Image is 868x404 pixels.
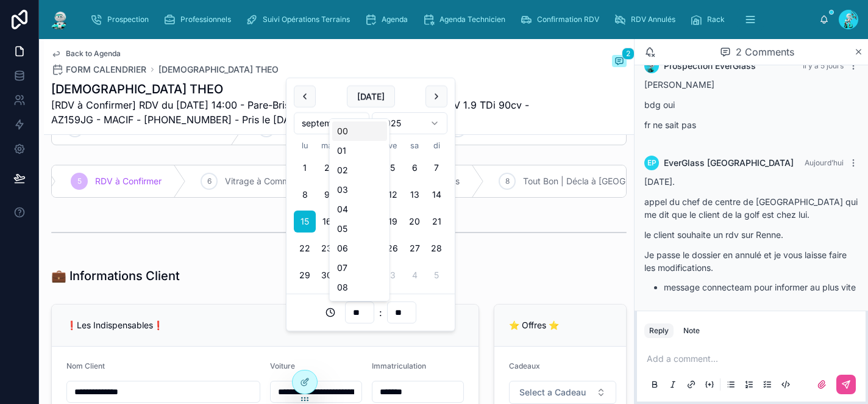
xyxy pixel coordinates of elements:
div: Suggestions [329,118,390,301]
p: bdg oui [644,98,858,111]
span: 5 [77,176,82,186]
button: samedi 4 octobre 2025 [404,264,425,286]
a: Professionnels [160,9,240,31]
span: Suivi Opérations Terrains [263,15,350,24]
span: Nom Client [66,361,105,370]
span: EverGlass [GEOGRAPHIC_DATA] [664,157,794,169]
span: Immatriculation [372,361,426,370]
span: Il y a 5 jours [803,61,844,70]
span: Rack [707,15,725,24]
div: 09 [332,297,387,317]
div: 01 [332,141,387,161]
span: Professionnels [180,15,231,24]
span: Prospection [107,15,149,24]
button: vendredi 3 octobre 2025 [382,264,404,286]
p: appel du chef de centre de [GEOGRAPHIC_DATA] qui me dit que le client de la golf est chez lui. [644,195,858,221]
div: 08 [332,278,387,297]
span: Aujourd’hui [805,158,844,167]
button: vendredi 26 septembre 2025 [382,237,404,259]
button: vendredi 19 septembre 2025 [382,211,404,233]
a: Back to Agenda [51,49,121,59]
button: mardi 23 septembre 2025 [316,237,338,259]
div: 00 [332,121,387,141]
span: EP [647,158,656,168]
span: Agenda Technicien [439,15,505,24]
button: Select Button [509,381,616,404]
a: RDV Annulés [610,9,684,31]
h1: [DEMOGRAPHIC_DATA] THEO [51,81,535,98]
button: vendredi 5 septembre 2025 [382,157,404,179]
button: dimanche 28 septembre 2025 [425,237,447,259]
button: lundi 22 septembre 2025 [294,237,316,259]
button: dimanche 5 octobre 2025 [425,264,447,286]
span: Cadeaux [509,361,540,370]
span: Back to Agenda [66,49,121,59]
a: FORM CALENDRIER [51,63,146,76]
th: mardi [316,139,338,152]
button: dimanche 7 septembre 2025 [425,157,447,179]
div: scrollable content [80,6,819,33]
span: Select a Cadeau [519,386,586,399]
span: 2 Comments [736,45,794,59]
span: ⭐ Offres ⭐ [509,320,559,330]
span: Voiture [270,361,295,370]
span: Prospection EverGlass [664,60,756,72]
div: 05 [332,219,387,239]
th: lundi [294,139,316,152]
button: samedi 20 septembre 2025 [404,211,425,233]
button: dimanche 21 septembre 2025 [425,211,447,233]
button: dimanche 14 septembre 2025 [425,184,447,206]
div: : [294,301,447,323]
a: [DEMOGRAPHIC_DATA] THEO [158,63,279,76]
p: [DATE]. [644,175,858,188]
div: 04 [332,200,387,219]
button: samedi 6 septembre 2025 [404,157,425,179]
table: septembre 2025 [294,139,447,286]
h1: 💼 Informations Client [51,267,180,284]
div: 07 [332,258,387,278]
span: 2 [622,48,635,60]
span: RDV Annulés [631,15,675,24]
button: Reply [644,323,674,338]
li: message connecteam pour informer au plus vite [664,281,858,294]
button: Note [678,323,705,338]
div: 02 [332,161,387,180]
p: [PERSON_NAME] [644,78,858,91]
button: samedi 13 septembre 2025 [404,184,425,206]
button: lundi 8 septembre 2025 [294,184,316,206]
span: RDV à Confirmer [95,175,162,187]
a: Agenda [361,9,416,31]
button: mardi 16 septembre 2025 [316,211,338,233]
span: [RDV à Confirmer] RDV du [DATE] 14:00 - Pare-Brise - VOLKSWAGEN Golf AZ-159-JG IV 1.9 TDi 90cv - ... [51,98,535,127]
span: Confirmation RDV [537,15,599,24]
span: FORM CALENDRIER [66,63,146,76]
div: Note [683,326,700,336]
p: Je passe le dossier en annulé et je vous laisse faire les modifications. [644,248,858,274]
a: Prospection [87,9,157,31]
p: fr ne sait pas [644,118,858,131]
button: mardi 9 septembre 2025 [316,184,338,206]
img: App logo [49,10,71,29]
th: samedi [404,139,425,152]
span: Vitrage à Commander [225,175,313,187]
th: dimanche [425,139,447,152]
button: [DATE] [347,85,395,107]
th: vendredi [382,139,404,152]
div: 03 [332,180,387,200]
a: Confirmation RDV [516,9,608,31]
div: 06 [332,239,387,258]
span: 6 [207,176,212,186]
button: lundi 29 septembre 2025 [294,264,316,286]
button: 2 [612,55,627,70]
a: Rack [686,9,733,31]
span: ❗Les Indispensables❗ [66,320,163,330]
span: 8 [505,176,510,186]
button: lundi 15 septembre 2025, selected [294,211,316,233]
span: Tout Bon | Décla à [GEOGRAPHIC_DATA] [523,175,686,187]
button: mardi 2 septembre 2025 [316,157,338,179]
button: mardi 30 septembre 2025 [316,264,338,286]
p: le client souhaite un rdv sur Renne. [644,228,858,241]
a: Agenda Technicien [419,9,514,31]
span: Agenda [382,15,408,24]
